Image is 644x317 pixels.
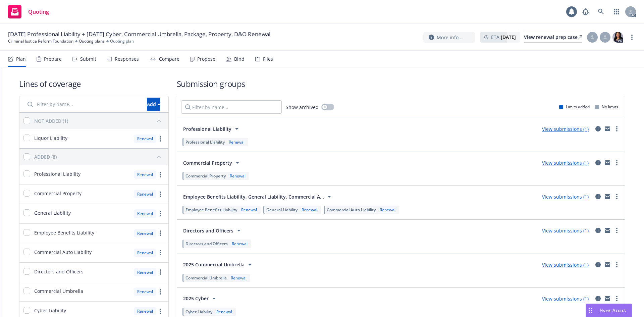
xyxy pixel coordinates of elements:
div: Compare [159,56,179,62]
a: mail [603,193,611,201]
strong: [DATE] [501,34,516,40]
a: more [613,193,621,201]
a: more [613,226,621,234]
span: Directors and Officers [185,241,228,247]
a: View renewal prep case [524,32,582,43]
span: Directors and Officers [183,227,233,234]
span: Quoting [28,9,49,14]
button: Employee Benefits Liability, General Liability, Commercial A... [181,190,335,203]
div: Renewal [134,249,156,257]
span: ETA : [491,34,516,41]
a: View submissions (1) [542,262,589,268]
button: ADDED (8) [34,151,164,162]
a: circleInformation [594,261,602,269]
a: mail [603,226,611,234]
button: 2025 Cyber [181,292,220,305]
div: Add [147,98,160,111]
a: more [156,210,164,218]
span: Employee Benefits Liability, General Liability, Commercial A... [183,193,324,200]
div: ADDED (8) [34,153,57,160]
button: Directors and Officers [181,224,245,237]
div: Renewal [230,241,249,247]
span: General Liability [266,207,298,213]
a: more [156,307,164,315]
a: more [613,261,621,269]
div: Renewal [134,307,156,315]
span: Employee Benefits Liability [185,207,237,213]
div: Limits added [559,104,590,110]
a: more [613,295,621,303]
a: Switch app [610,5,623,18]
span: Nova Assist [600,307,626,313]
div: NOT ADDED (1) [34,117,68,124]
a: more [628,33,636,41]
div: Renewal [300,207,319,213]
div: Responses [115,56,139,62]
div: Renewal [134,229,156,237]
a: mail [603,261,611,269]
a: more [613,159,621,167]
span: 2025 Cyber [183,295,209,302]
div: Bind [234,56,245,62]
a: more [156,171,164,179]
input: Filter by name... [181,100,282,114]
a: circleInformation [594,159,602,167]
span: More info... [437,34,463,41]
button: Add [147,98,160,111]
a: Quoting [5,2,52,21]
a: more [156,135,164,143]
span: General Liability [34,209,71,216]
span: Directors and Officers [34,268,84,275]
div: Renewal [228,173,247,179]
div: No limits [595,104,618,110]
input: Filter by name... [23,98,143,111]
a: Report a Bug [579,5,592,18]
a: View submissions (1) [542,227,589,234]
span: Liquor Liability [34,135,67,142]
div: Drag to move [586,304,594,317]
span: Cyber Liability [185,309,212,315]
div: Renewal [378,207,397,213]
div: Files [263,56,273,62]
a: more [613,125,621,133]
div: Renewal [134,287,156,296]
h1: Lines of coverage [19,78,169,89]
div: View renewal prep case [524,32,582,42]
span: 2025 Commercial Umbrella [183,261,245,268]
a: more [156,229,164,237]
a: circleInformation [594,295,602,303]
div: Renewal [227,139,246,145]
a: circleInformation [594,226,602,234]
a: more [156,268,164,276]
span: Commercial Property [185,173,226,179]
div: Renewal [134,170,156,179]
h1: Submission groups [177,78,625,89]
div: Renewal [134,268,156,276]
div: Renewal [229,275,248,281]
span: Cyber Liability [34,307,66,314]
div: Submit [80,56,96,62]
div: Renewal [134,135,156,143]
a: circleInformation [594,125,602,133]
span: [DATE] Professional Liability + [DATE] Cyber, Commercial Umbrella, Package, Property, D&O Renewal [8,30,270,38]
a: circleInformation [594,193,602,201]
span: Commercial Auto Liability [327,207,376,213]
a: mail [603,295,611,303]
a: View submissions (1) [542,296,589,302]
a: more [156,190,164,198]
span: Show archived [286,104,319,111]
span: Professional Liability [34,170,80,177]
button: More info... [423,32,475,43]
button: Commercial Property [181,156,244,169]
div: Prepare [44,56,62,62]
a: mail [603,125,611,133]
div: Propose [197,56,215,62]
div: Renewal [215,309,233,315]
a: more [156,249,164,257]
span: Quoting plan [110,38,134,44]
span: Commercial Property [183,159,232,166]
span: Commercial Umbrella [185,275,227,281]
span: Employee Benefits Liability [34,229,94,236]
span: Commercial Auto Liability [34,249,92,256]
a: View submissions (1) [542,126,589,132]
